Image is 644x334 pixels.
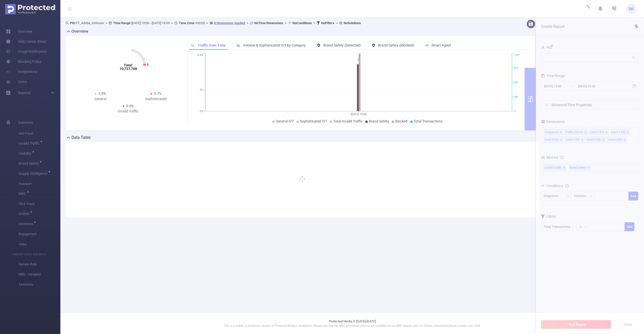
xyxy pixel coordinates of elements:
tspan: 0% [200,110,203,113]
span: > [245,21,250,25]
span: Supply Intelligence [19,172,49,175]
span: Anti-Fraud [19,129,60,139]
h2: Data Table [71,135,91,141]
span: Click Fraud [19,199,60,209]
span: MRC - Sampled [19,269,60,279]
span: Invalid Traffic [19,142,41,145]
span: Visibility [19,152,33,155]
span: Sophisticated IVT [300,119,327,123]
a: Integrations [6,67,37,77]
span: Smart Agent [431,43,451,47]
a: Help Center (New) [6,36,47,47]
i: icon: bar-chart [237,44,240,47]
tspan: [DATE] 19:00 [351,113,367,116]
div: General [73,96,128,102]
i: icon: line-chart [191,44,195,47]
span: Total Invalid Traffic [333,119,363,123]
a: Overview [6,26,32,36]
span: Brand Safety (Blocked) [378,43,414,47]
tspan: 10,737,768 [119,67,137,71]
b: No Filters [321,21,334,25]
a: Reports [18,88,30,98]
span: Reports [18,91,30,95]
b: No Time Dimensions [254,21,283,25]
span: MRC [19,192,28,195]
tspan: 6M [514,81,518,84]
span: General & Sophisticated IVT by Category [243,43,306,47]
span: > [334,21,339,25]
span: Engagement [19,229,60,239]
span: Brand Safety [369,119,389,123]
span: > [205,21,210,25]
a: Users [6,77,27,87]
tspan: 12M [514,54,519,57]
a: Usage Notification [6,47,47,57]
b: Time Zone: [179,21,195,25]
b: PID: [70,21,76,25]
b: Time Range: [113,21,131,25]
b: No Conditions [293,21,312,25]
footer: Protected Media © [DATE]-[DATE] [60,313,644,334]
span: Passport [19,179,60,189]
span: FT_Adobe_InHouse [DATE] 19:00 - [DATE] 19:59 +00:00 [65,21,361,25]
span: Unified [19,212,31,216]
span: > [104,21,109,25]
span: 5.7% [154,92,162,96]
tspan: 3M [514,95,518,99]
span: Total Transactions [414,119,442,123]
span: DD [629,4,633,14]
span: Sample Rate [19,259,60,269]
span: > [283,21,288,25]
i: icon: loading [583,5,589,12]
a: Blocking Policy [6,57,42,67]
span: > [170,21,174,25]
tspan: 0 [514,110,515,113]
span: Taxonomy [19,279,60,289]
span: 3.9% [98,92,106,96]
tspan: Total: [124,63,133,67]
tspan: 2% [200,88,203,92]
h2: Overview [71,28,88,34]
tspan: 5.4% [197,54,203,57]
div: Sophisticated [128,96,184,102]
span: Brand Safety (Detected) [323,43,361,47]
span: Brand Safety [19,162,41,165]
i: icon: user [65,21,70,25]
span: Video [19,239,60,249]
img: Protected Media [5,4,55,14]
span: Traffic Over Time [198,43,226,47]
p: This is a stable, in production version of Protected Media's dashboard. Please note that the MRC ... [73,324,631,328]
span: General IVT [276,119,294,123]
span: > [312,21,317,25]
span: 9.6% [126,104,134,108]
tspan: 9M [514,66,518,70]
div: Invalid Traffic [100,109,156,114]
span: Blocked [395,119,408,123]
b: No Solutions [344,21,361,25]
span: Solutions [18,117,33,128]
u: 8 Dimensions Applied [214,21,245,25]
span: Attention [19,222,35,226]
